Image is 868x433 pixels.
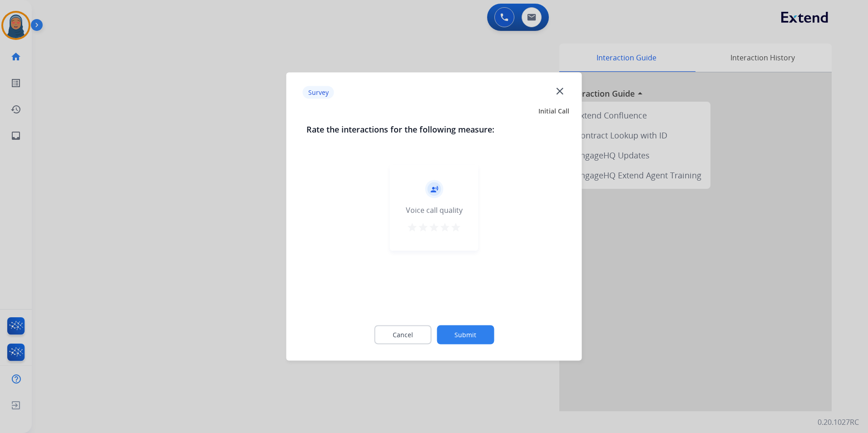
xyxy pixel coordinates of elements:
[374,325,431,344] button: Cancel
[554,85,566,97] mat-icon: close
[450,222,461,233] mat-icon: star
[437,325,494,344] button: Submit
[538,107,569,116] span: Initial Call
[406,205,463,216] div: Voice call quality
[418,222,429,233] mat-icon: star
[430,185,438,193] mat-icon: record_voice_over
[306,123,562,136] h3: Rate the interactions for the following measure:
[407,222,418,233] mat-icon: star
[818,417,859,428] p: 0.20.1027RC
[439,222,450,233] mat-icon: star
[429,222,439,233] mat-icon: star
[303,86,334,98] p: Survey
